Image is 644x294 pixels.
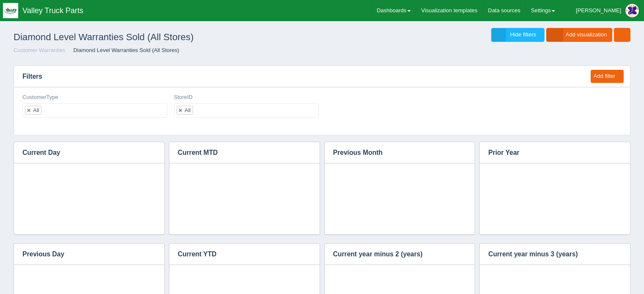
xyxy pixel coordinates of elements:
div: All [185,107,191,113]
img: Profile Picture [625,4,639,17]
a: Customer Warranties [14,47,65,53]
li: Diamond Level Warranties Sold (All Stores) [67,47,179,55]
a: Hide filters [491,28,544,42]
span: Hide filters [510,31,536,38]
div: All [33,107,39,113]
h3: Current MTD [169,142,307,163]
span: Valley Truck Parts [22,6,83,15]
h3: Current Day [14,142,152,163]
button: Add filter [591,70,624,83]
a: Add visualization [546,28,613,42]
label: StoreID [174,93,193,102]
h3: Previous Day [14,244,152,265]
h3: Previous Month [325,142,462,163]
img: q1blfpkbivjhsugxdrfq.png [3,3,18,18]
div: [PERSON_NAME] [576,2,621,19]
h3: Filters [14,66,583,87]
h3: Current year minus 2 (years) [325,244,462,265]
h3: Prior Year [480,142,617,163]
label: CustomerType [22,93,58,102]
h3: Current YTD [169,244,307,265]
h3: Current year minus 3 (years) [480,244,617,265]
h1: Diamond Level Warranties Sold (All Stores) [14,28,322,47]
